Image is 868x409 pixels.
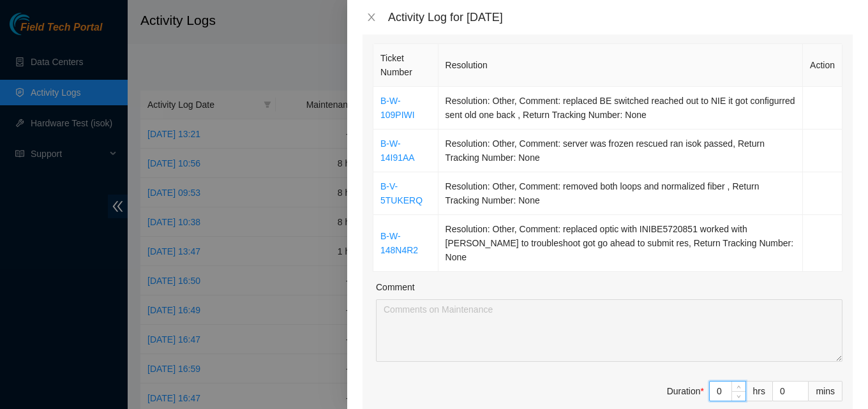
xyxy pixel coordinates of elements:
td: Resolution: Other, Comment: removed both loops and normalized fiber , Return Tracking Number: None [438,172,803,215]
th: Resolution [438,44,803,87]
div: mins [809,381,842,401]
span: Increase Value [731,382,745,391]
td: Resolution: Other, Comment: replaced optic with INIBE5720851 worked with [PERSON_NAME] to trouble... [438,215,803,272]
textarea: Comment [376,299,842,362]
div: hrs [746,381,773,401]
td: Resolution: Other, Comment: replaced BE switched reached out to NIE it got configurred sent old o... [438,87,803,130]
td: Resolution: Other, Comment: server was frozen rescued ran isok passed, Return Tracking Number: None [438,130,803,172]
span: up [735,383,743,391]
a: B-W-109PIWI [380,96,415,120]
a: B-W-148N4R2 [380,231,418,255]
span: down [735,392,743,400]
a: B-V-5TUKERQ [380,181,423,205]
th: Action [803,44,842,87]
span: close [366,12,377,22]
th: Ticket Number [373,44,438,87]
label: Comment [376,280,415,294]
button: Close [363,11,380,24]
span: Decrease Value [731,391,745,401]
div: Duration [667,384,704,398]
div: Activity Log for [DATE] [388,10,853,24]
a: B-W-14I91AA [380,138,415,163]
